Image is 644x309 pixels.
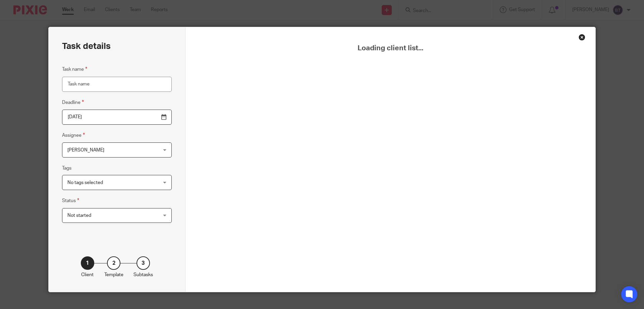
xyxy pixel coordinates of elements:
[62,197,79,204] label: Status
[62,41,111,52] h2: Task details
[67,148,104,152] span: [PERSON_NAME]
[133,271,153,278] p: Subtasks
[107,256,120,270] div: 2
[137,256,150,270] div: 3
[62,99,84,106] label: Deadline
[67,213,91,218] span: Not started
[62,131,85,139] label: Assignee
[81,256,94,270] div: 1
[202,44,579,53] span: Loading client list...
[67,180,103,185] span: No tags selected
[62,65,87,73] label: Task name
[579,34,585,41] div: Close this dialog window
[81,271,94,278] p: Client
[62,77,172,92] input: Task name
[62,165,71,172] label: Tags
[104,271,123,278] p: Template
[62,110,172,125] input: Pick a date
